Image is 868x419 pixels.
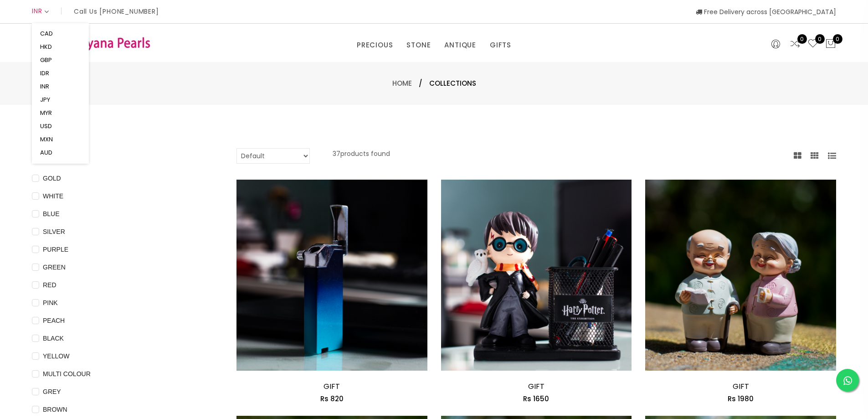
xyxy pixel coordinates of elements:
[39,351,73,361] span: YELLOW
[825,38,836,50] button: 0
[37,106,55,119] button: MYR
[39,298,62,308] span: PINK
[39,244,72,254] span: PURPLE
[357,38,393,52] a: PRECIOUS
[320,394,344,403] span: Rs 820
[37,67,52,80] button: IDR
[37,133,56,146] button: MXN
[37,27,56,40] button: CAD
[39,280,60,290] span: RED
[39,404,71,414] span: BROWN
[324,381,340,392] a: GIFT
[39,191,67,201] span: WHITE
[37,80,52,93] button: INR
[39,227,69,237] span: SILVER
[419,78,422,89] span: /
[333,148,390,164] p: 37 products found
[733,381,749,392] a: GIFT
[39,387,65,397] span: GREY
[39,262,69,272] span: GREEN
[39,173,65,183] span: GOLD
[797,34,807,44] span: 0
[815,34,825,44] span: 0
[37,119,55,133] button: USD
[406,38,431,52] a: STONE
[32,148,209,159] h4: COLOR
[528,381,544,392] a: GIFT
[39,209,63,219] span: BLUE
[39,333,67,343] span: BLACK
[39,369,94,379] span: MULTI COLOUR
[833,34,842,44] span: 0
[37,146,55,159] button: AUD
[37,53,55,67] button: GBP
[429,78,476,89] span: Collections
[490,38,511,52] a: GIFTS
[790,38,801,50] a: 0
[37,40,55,53] button: HKD
[392,78,412,88] a: Home
[37,93,53,106] button: JPY
[696,7,836,16] span: Free Delivery across [GEOGRAPHIC_DATA]
[74,8,159,15] p: Call Us [PHONE_NUMBER]
[444,38,476,52] a: ANTIQUE
[728,394,754,403] span: Rs 1980
[807,38,818,50] a: 0
[39,316,68,326] span: PEACH
[523,394,549,403] span: Rs 1650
